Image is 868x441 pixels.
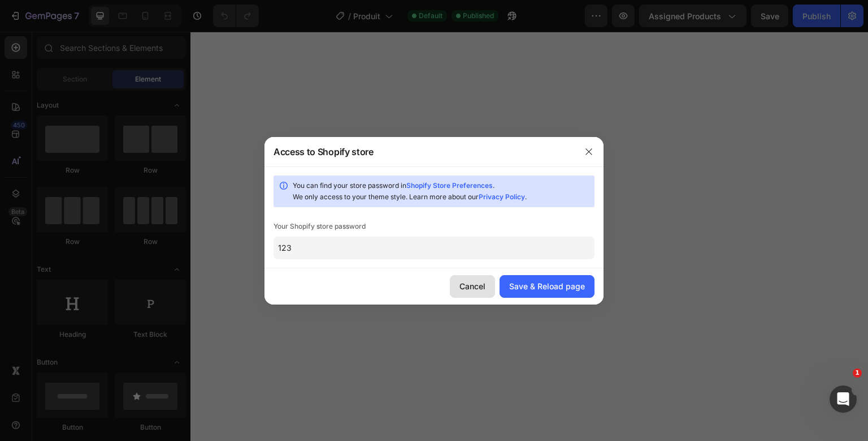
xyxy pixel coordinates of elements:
input: Enter password [274,237,594,259]
span: 1 [853,369,862,378]
div: Access to Shopify store [274,145,374,159]
a: Privacy Policy [479,192,525,201]
iframe: Intercom live chat [830,386,857,413]
div: Save & Reload page [509,280,585,292]
div: Cancel [459,280,485,292]
div: Your Shopify store password [274,221,594,232]
div: You can find your store password in . We only access to your theme style. Learn more about our . [293,180,590,203]
button: Save & Reload page [500,275,594,298]
button: Cancel [450,275,495,298]
a: Shopify Store Preferences [406,181,493,190]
